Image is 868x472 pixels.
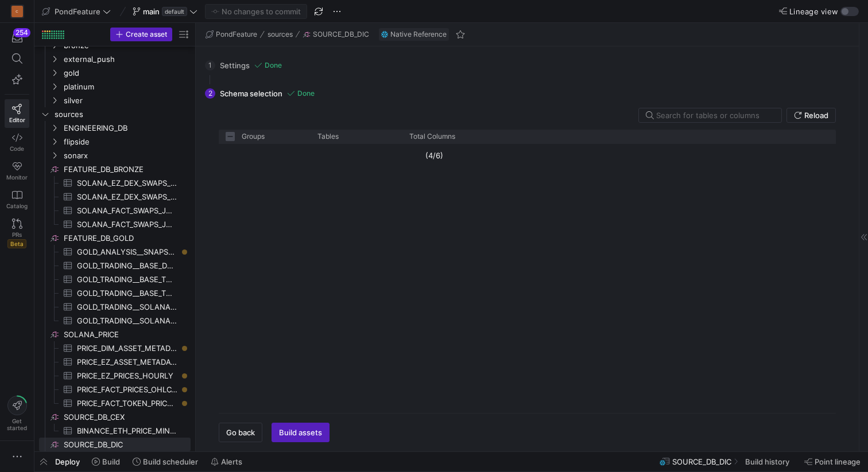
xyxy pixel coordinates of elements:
span: PRs [12,231,22,238]
a: Catalog [5,185,29,214]
span: sonarx [64,149,189,162]
span: Build history [745,457,789,466]
span: Reload [804,111,828,120]
a: GOLD_TRADING__BASE_TOKEN_PRICE_FEATURES​​​​​​​​​ [39,272,191,286]
button: Build assets [272,423,330,442]
span: GOLD_TRADING__SOLANA_TOKEN_PRICE_FEATURES​​​​​​​​​ [77,301,177,314]
span: PRICE_FACT_TOKEN_PRICES_HOURLY​​​​​​​​​ [77,397,177,410]
span: SOLANA_PRICE​​​​​​​​ [64,328,189,341]
div: Press SPACE to select this row. [39,217,191,231]
a: PRsBeta [5,214,29,253]
span: Deploy [55,457,80,466]
div: 254 [13,28,30,37]
a: FEATURE_DB_GOLD​​​​​​​​ [39,231,191,245]
span: Tables [317,132,339,141]
a: SOLANA_PRICE​​​​​​​​ [39,327,191,341]
a: GOLD_ANALYSIS__SNAPSHOT_TOKEN_MARKET_FEATURES​​​​​​​​​ [39,245,191,259]
div: C [11,6,23,17]
span: Go back [226,428,255,437]
a: SOLANA_EZ_DEX_SWAPS_LATEST_10D​​​​​​​​​ [39,176,191,190]
span: SOURCE_DB_DIC [313,30,369,38]
a: GOLD_TRADING__SOLANA_TOKEN_PRICE_FEATURES​​​​​​​​​ [39,300,191,314]
div: Press SPACE to select this row. [39,93,191,107]
span: SOLANA_FACT_SWAPS_JUPITER_SUMMARY_LATEST_30H​​​​​​​​​ [77,218,177,231]
span: Create asset [126,30,167,38]
div: Press SPACE to select this row. [39,341,191,355]
span: main [143,7,160,16]
span: PondFeature [216,30,257,38]
div: Press SPACE to select this row. [39,176,191,190]
button: Alerts [206,452,247,471]
a: SOURCE_DB_CEX​​​​​​​​ [39,410,191,424]
a: Code [5,128,29,157]
span: Monitor [6,174,28,181]
button: SOURCE_DB_DIC [300,28,372,41]
span: external_push [64,53,189,66]
button: 254 [5,28,29,48]
div: Press SPACE to select this row. [39,162,191,176]
button: Build scheduler [127,452,203,471]
a: PRICE_DIM_ASSET_METADATA​​​​​​​​​ [39,341,191,355]
span: GOLD_TRADING__BASE_TOKEN_PRICE_FEATURES​​​​​​​​​ [77,273,177,286]
div: Press SPACE to select this row. [39,66,191,80]
a: FEATURE_DB_BRONZE​​​​​​​​ [39,162,191,176]
span: SOLANA_FACT_SWAPS_JUPITER_SUMMARY_LATEST_10D​​​​​​​​​ [77,204,177,217]
div: Press SPACE to select this row. [39,286,191,300]
div: Press SPACE to select this row. [39,438,191,451]
a: PRICE_EZ_ASSET_METADATA​​​​​​​​​ [39,355,191,369]
span: Catalog [6,202,28,209]
div: Press SPACE to select this row. [219,144,517,167]
span: GOLD_TRADING__SOLANA_TOKEN_TRANSFERS_FEATURES​​​​​​​​​ [77,314,177,327]
div: Press SPACE to select this row. [39,272,191,286]
div: Press SPACE to select this row. [39,204,191,217]
span: Code [10,145,24,152]
span: sources [55,108,189,121]
div: Press SPACE to select this row. [39,245,191,259]
a: Monitor [5,157,29,185]
span: BINANCE_ETH_PRICE_MINUTE​​​​​​​​​ [77,424,177,438]
div: Press SPACE to select this row. [39,121,191,135]
span: PRICE_EZ_ASSET_METADATA​​​​​​​​​ [77,356,177,369]
button: Build [87,452,125,471]
span: silver [64,94,189,107]
a: GOLD_TRADING__SOLANA_TOKEN_TRANSFERS_FEATURES​​​​​​​​​ [39,314,191,327]
a: SOURCE_DB_DIC​​​​​​​​ [39,438,191,451]
div: Press SPACE to select this row. [39,369,191,383]
span: Build assets [279,428,322,437]
div: Press SPACE to select this row. [39,80,191,93]
button: Point lineage [799,452,866,471]
a: Editor [5,99,29,128]
span: GOLD_TRADING__BASE_TOKEN_TRANSFERS_FEATURES​​​​​​​​​ [77,287,177,300]
div: Press SPACE to select this row. [39,300,191,314]
div: Press SPACE to select this row. [39,231,191,245]
div: Press SPACE to select this row. [39,410,191,424]
input: Search for tables or columns [656,111,772,120]
a: GOLD_TRADING__BASE_TOKEN_TRANSFERS_FEATURES​​​​​​​​​ [39,286,191,300]
span: Alerts [221,457,242,466]
a: SOLANA_FACT_SWAPS_JUPITER_SUMMARY_LATEST_10D​​​​​​​​​ [39,204,191,217]
div: Press SPACE to select this row. [39,396,191,410]
div: Press SPACE to select this row. [39,107,191,121]
button: Go back [219,423,262,442]
span: Point lineage [815,457,861,466]
span: PRICE_FACT_PRICES_OHLC_HOURLY​​​​​​​​​ [77,383,177,396]
div: Press SPACE to select this row. [39,149,191,162]
y42-import-column-renderer: (4/6) [425,151,443,160]
span: default [162,7,187,16]
span: ENGINEERING_DB [64,122,189,135]
div: Press SPACE to select this row. [39,52,191,66]
div: Press SPACE to select this row. [39,355,191,369]
button: Create asset [110,28,172,41]
a: PRICE_FACT_TOKEN_PRICES_HOURLY​​​​​​​​​ [39,396,191,410]
a: PRICE_FACT_PRICES_OHLC_HOURLY​​​​​​​​​ [39,383,191,396]
button: maindefault [130,4,200,19]
span: Total Columns [409,132,455,141]
button: Reload [786,108,836,123]
div: Press SPACE to select this row. [39,314,191,327]
span: Editor [9,116,25,123]
span: PondFeature [55,7,100,16]
span: platinum [64,80,189,93]
span: SOLANA_EZ_DEX_SWAPS_LATEST_10D​​​​​​​​​ [77,177,177,190]
span: SOURCE_DB_CEX​​​​​​​​ [64,411,189,424]
span: SOURCE_DB_DIC​​​​​​​​ [64,438,189,451]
